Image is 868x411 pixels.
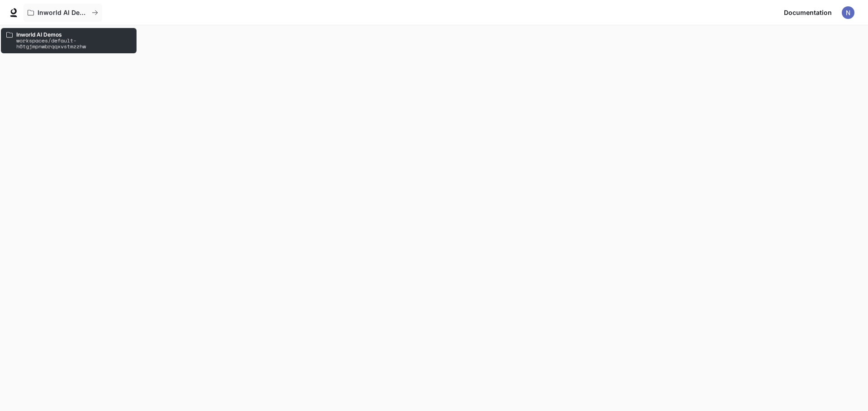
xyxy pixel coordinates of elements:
[780,4,835,22] a: Documentation
[784,7,832,19] span: Documentation
[839,4,857,22] button: User avatar
[842,6,854,19] img: User avatar
[16,37,131,49] p: workspaces/default-h6tgjmpnwbrqqxvstmzzhw
[24,4,102,22] button: All workspaces
[16,32,131,37] p: Inworld AI Demos
[38,9,88,17] p: Inworld AI Demos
